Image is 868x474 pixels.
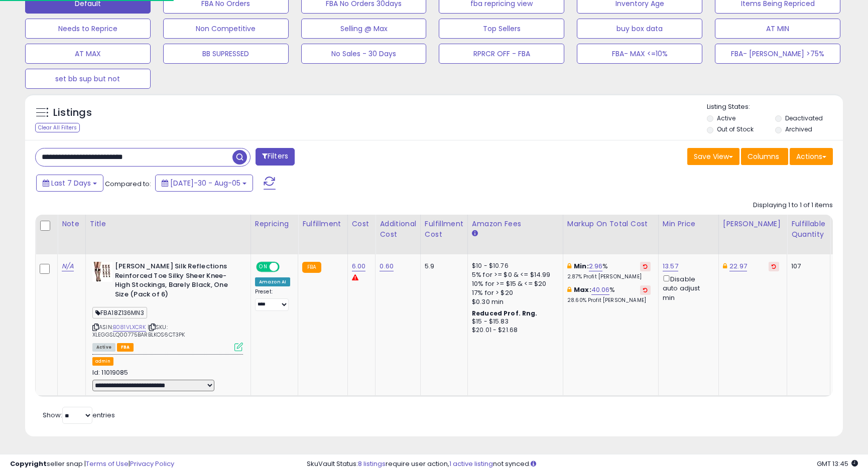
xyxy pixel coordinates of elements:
[741,148,788,165] button: Columns
[163,19,289,39] button: Non Competitive
[170,178,240,188] span: [DATE]-30 - Aug-05
[439,44,564,64] button: RPRCR OFF - FBA
[472,270,555,279] div: 5% for >= $0 & <= $14.99
[25,69,151,89] button: set bb sup but not
[302,219,343,229] div: Fulfillment
[130,459,174,468] a: Privacy Policy
[663,219,714,229] div: Min Price
[92,262,243,350] div: ASIN:
[472,262,555,270] div: $10 - $10.76
[352,261,366,271] a: 6.00
[358,459,386,468] a: 8 listings
[301,44,427,64] button: No Sales - 30 Days
[574,261,589,271] b: Min:
[753,201,833,210] div: Displaying 1 to 1 of 1 items
[472,318,555,326] div: $15 - $15.83
[472,219,559,229] div: Amazon Fees
[563,215,658,254] th: The percentage added to the cost of goods (COGS) that forms the calculator for Min & Max prices.
[43,410,115,420] span: Show: entries
[25,19,151,39] button: Needs to Reprice
[62,261,74,271] a: N/A
[62,219,81,229] div: Note
[715,44,840,64] button: FBA- [PERSON_NAME] >75%
[589,261,603,271] a: 2.96
[472,309,538,318] b: Reduced Prof. Rng.
[380,261,394,271] a: 0.60
[92,323,185,338] span: | SKU: XLEGGSLQ00775BARBLKOS6CT3PK
[257,263,270,271] span: ON
[472,279,555,288] div: 10% for >= $15 & <= $20
[567,297,651,304] p: 28.60% Profit [PERSON_NAME]
[717,125,754,133] label: Out of Stock
[115,262,237,301] b: [PERSON_NAME] Silk Reflections Reinforced Toe Silky Sheer Knee-High Stockings, Barely Black, One ...
[10,459,47,468] strong: Copyright
[567,219,654,229] div: Markup on Total Cost
[791,262,822,271] div: 107
[352,219,371,229] div: Cost
[92,343,115,352] span: All listings currently available for purchase on Amazon
[472,229,478,238] small: Amazon Fees.
[92,357,113,366] button: admin
[255,277,290,286] div: Amazon AI
[715,19,840,39] button: AT MIN
[790,148,833,165] button: Actions
[113,323,146,332] a: B081VLXCRK
[717,114,735,122] label: Active
[663,273,711,302] div: Disable auto adjust min
[791,219,826,240] div: Fulfillable Quantity
[817,459,858,468] span: 2025-08-13 13:45 GMT
[449,459,493,468] a: 1 active listing
[163,44,289,64] button: BB SUPRESSED
[748,151,779,162] span: Columns
[663,261,678,271] a: 13.57
[301,19,427,39] button: Selling @ Max
[472,297,555,306] div: $0.30 min
[785,125,812,133] label: Archived
[567,273,651,280] p: 2.87% Profit [PERSON_NAME]
[92,368,129,377] span: Id: 11019085
[729,261,747,271] a: 22.97
[707,102,843,112] p: Listing States:
[472,326,555,335] div: $20.01 - $21.68
[36,175,103,192] button: Last 7 Days
[86,459,129,468] a: Terms of Use
[307,459,858,469] div: SkuVault Status: require user action, not synced.
[439,19,564,39] button: Top Sellers
[472,288,555,297] div: 17% for > $20
[53,106,92,120] h5: Listings
[302,262,321,273] small: FBA
[577,44,702,64] button: FBA- MAX <=10%
[255,288,290,311] div: Preset:
[687,148,739,165] button: Save View
[256,148,295,166] button: Filters
[591,285,610,295] a: 40.06
[723,219,783,229] div: [PERSON_NAME]
[10,459,174,469] div: seller snap | |
[90,219,246,229] div: Title
[380,219,416,240] div: Additional Cost
[105,179,151,189] span: Compared to:
[425,219,463,240] div: Fulfillment Cost
[155,175,253,192] button: [DATE]-30 - Aug-05
[567,285,651,304] div: %
[117,343,134,352] span: FBA
[425,262,460,271] div: 5.9
[51,178,91,188] span: Last 7 Days
[278,263,294,271] span: OFF
[785,114,823,122] label: Deactivated
[567,262,651,280] div: %
[35,123,80,132] div: Clear All Filters
[577,19,702,39] button: buy box data
[92,262,112,282] img: 41FACIhdLoL._SL40_.jpg
[574,285,591,294] b: Max:
[255,219,294,229] div: Repricing
[92,307,147,319] span: FBA18Z136MN3
[25,44,151,64] button: AT MAX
